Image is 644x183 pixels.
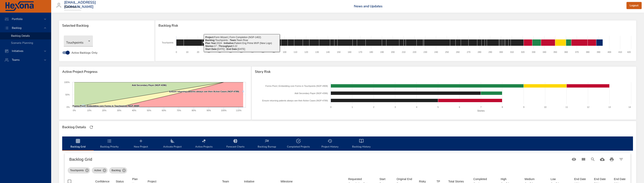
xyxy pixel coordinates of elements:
span: Selected Backlog [62,24,151,28]
button: Download CSV [598,155,607,164]
button: View Columns [579,155,588,164]
text: 20 [197,51,199,53]
span: Backlog Grid [65,139,91,149]
span: Active Projects [191,139,217,149]
text: 5 [437,106,439,108]
text: 100% [221,109,227,112]
text: 230 [424,51,427,53]
button: Logout [626,2,642,9]
text: 260 [456,51,460,53]
text: 13 [608,106,611,108]
text: 170 [359,51,362,53]
span: New Project [128,139,154,149]
text: 6 [459,106,460,108]
text: Ensure returning patients always see their Active Cases (NGP-4789) [169,90,239,93]
div: Active [92,167,107,174]
div: Touchpoints [68,167,90,174]
text: Add Secondary Payer (NGP-4396) [132,84,167,86]
text: 360 [564,51,568,53]
text: 0% [73,109,76,112]
text: 0% [67,106,70,108]
text: 420 [627,51,631,53]
text: 70 [251,51,253,53]
span: Project History [316,139,343,149]
text: 8 [502,106,503,108]
text: 120 [304,51,308,53]
span: Backlog [109,168,123,172]
text: 280 [478,51,481,53]
text: 30 [208,51,210,53]
div: Table Toolbar [65,153,631,166]
span: Backlog Details [11,34,30,38]
text: 150 [337,51,341,53]
span: Touchpoints [68,168,86,172]
text: 50% [65,93,70,96]
button: Standard Views [569,155,579,164]
text: 380 [586,51,589,53]
span: Backlog Priority [96,139,123,149]
div: backlog-tab [62,136,633,151]
span: Active [92,168,103,172]
span: Backlog [9,26,25,30]
text: 290 [489,51,492,53]
span: Teams [9,58,23,62]
text: 40 [218,51,221,53]
text: 10 [186,51,188,53]
text: 4 [416,106,417,108]
a: News and Updates [354,4,382,8]
text: 410 [618,51,622,53]
text: 340 [543,51,546,53]
text: 210 [402,51,405,53]
text: 60% [162,109,166,112]
text: 0 [330,106,331,108]
text: 50% [147,109,151,112]
text: 220 [413,51,416,53]
span: Active Project Progress [62,70,248,74]
div: Touchpoints [64,35,93,47]
text: Ensure returning patients always see their Active Cases (NGP-4789) [262,99,328,102]
span: Story Risk [255,70,633,74]
text: 200 [391,51,395,53]
text: 370 [575,51,579,53]
text: Add Secondary Payer (NGP-4396) [294,92,328,94]
text: 30% [117,109,121,112]
text: 11 [565,106,568,108]
text: Forms Pivot | Embedding core Forms in Touchpoints (NGP-4908) [73,105,139,107]
h6: Backlog Grid [69,156,569,162]
text: 1 [352,106,353,108]
div: Backlog [109,167,127,174]
img: Hexona [5,1,34,11]
text: 90% [207,109,211,112]
span: Activate Project [159,139,186,149]
span: Logout [630,3,638,8]
text: 300 [499,51,503,53]
text: 90 [273,51,275,53]
text: 110% [236,109,241,112]
text: 250 [445,51,449,53]
text: 140 [326,51,330,53]
text: 14 [628,106,631,108]
text: 9 [523,106,524,108]
text: 10 [544,106,546,108]
text: 270 [467,51,470,53]
text: 20% [102,109,106,112]
div: Backlog Details [61,124,87,130]
text: 310 [510,51,514,53]
button: Print [607,155,616,164]
span: Backlog History [348,139,375,149]
span: Backlog Risk [158,24,633,28]
text: 330 [532,51,535,53]
span: Scenario Planning [11,41,33,45]
text: 400 [608,51,611,53]
text: 3 [394,106,396,108]
span: Completed Projects [285,139,312,149]
text: 2 [373,106,374,108]
text: 180 [369,51,373,53]
text: 100% [64,81,70,83]
button: Search [588,155,598,164]
text: 50 [229,51,232,53]
text: 390 [597,51,600,53]
button: Refresh Page [88,124,94,130]
span: Active Backlogs Only [71,51,97,55]
text: 80% [192,109,196,112]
